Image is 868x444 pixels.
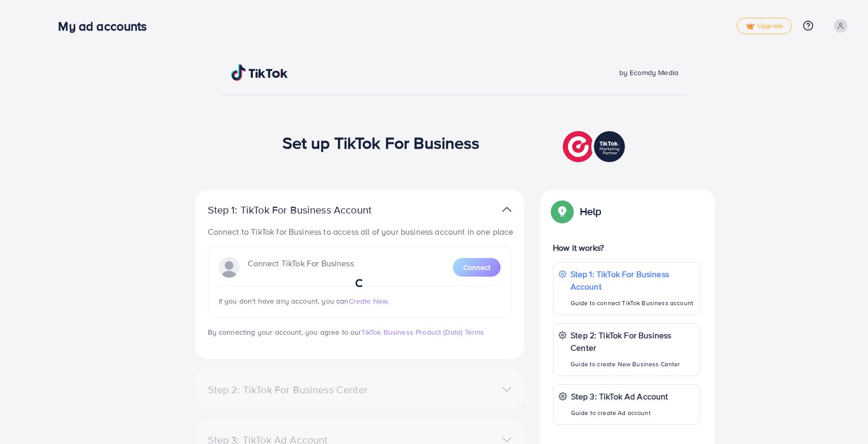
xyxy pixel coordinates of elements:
[571,297,694,309] p: Guide to connect TikTok Business account
[571,268,694,293] p: Step 1: TikTok For Business Account
[563,128,628,165] img: TikTok partner
[571,390,668,403] p: Step 3: TikTok Ad Account
[553,241,700,254] p: How it works?
[746,23,755,30] img: tick
[502,202,511,217] img: TikTok partner
[619,67,678,78] span: by Ecomdy Media
[553,202,572,221] img: Popup guide
[231,64,288,81] img: TikTok
[282,133,480,152] h1: Set up TikTok For Business
[737,18,792,34] a: tickUpgrade
[58,19,155,34] h3: My ad accounts
[208,204,405,216] p: Step 1: TikTok For Business Account
[746,22,783,30] span: Upgrade
[580,205,602,218] p: Help
[571,358,694,370] p: Guide to create New Business Center
[571,329,694,354] p: Step 2: TikTok For Business Center
[571,407,668,419] p: Guide to create Ad account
